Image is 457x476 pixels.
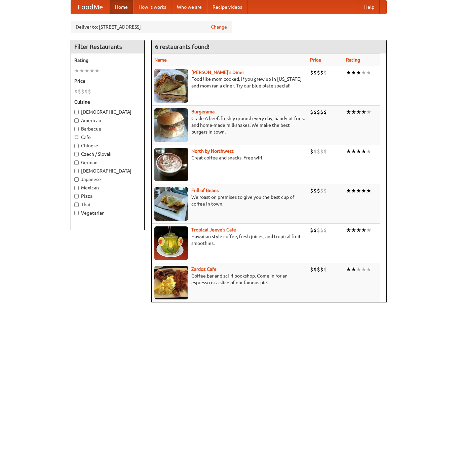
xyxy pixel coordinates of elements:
[310,69,313,76] li: $
[366,187,371,194] li: ★
[154,115,305,135] p: Grade A beef, freshly ground every day, hand-cut fries, and home-made milkshakes. We make the bes...
[317,148,320,155] li: $
[154,154,305,161] p: Great coffee and snacks. Free wifi.
[346,187,351,194] li: ★
[74,176,141,183] label: Japanese
[323,187,327,194] li: $
[154,266,188,299] img: zardoz.jpg
[74,88,78,95] li: $
[172,0,207,14] a: Who we are
[74,78,141,84] h5: Price
[191,227,236,232] b: Tropical Jeeve's Cafe
[351,266,356,273] li: ★
[351,148,356,155] li: ★
[356,108,361,116] li: ★
[317,108,320,116] li: $
[74,211,79,215] input: Vegetarian
[74,57,141,64] h5: Rating
[74,194,79,198] input: Pizza
[191,148,234,154] a: North by Northwest
[323,108,327,116] li: $
[74,144,79,148] input: Chinese
[74,67,79,74] li: ★
[154,69,188,103] img: sallys.jpg
[310,57,321,63] a: Price
[154,76,305,89] p: Food like mom cooked, if you grew up in [US_STATE] and mom ran a diner. Try our blue plate special!
[320,108,323,116] li: $
[313,108,317,116] li: $
[84,88,88,95] li: $
[79,67,84,74] li: ★
[110,0,133,14] a: Home
[351,69,356,76] li: ★
[74,99,141,105] h5: Cuisine
[74,168,141,174] label: [DEMOGRAPHIC_DATA]
[310,148,313,155] li: $
[356,266,361,273] li: ★
[94,67,100,74] li: ★
[320,266,323,273] li: $
[317,266,320,273] li: $
[74,117,141,124] label: American
[320,69,323,76] li: $
[74,127,79,131] input: Barbecue
[313,226,317,234] li: $
[346,266,351,273] li: ★
[74,160,79,165] input: German
[207,0,247,14] a: Recipe videos
[366,226,371,234] li: ★
[191,188,219,193] a: Full of Beans
[366,266,371,273] li: ★
[154,194,305,207] p: We roast on premises to give you the best cup of coffee in town.
[356,69,361,76] li: ★
[346,57,360,63] a: Rating
[346,148,351,155] li: ★
[155,43,210,50] ng-pluralize: 6 restaurants found!
[71,21,232,33] div: Deliver to: [STREET_ADDRESS]
[310,108,313,116] li: $
[323,148,327,155] li: $
[191,266,217,272] a: Zardoz Cafe
[361,226,366,234] li: ★
[356,226,361,234] li: ★
[154,226,188,260] img: jeeves.jpg
[323,226,327,234] li: $
[317,226,320,234] li: $
[366,108,371,116] li: ★
[320,148,323,155] li: $
[351,226,356,234] li: ★
[356,187,361,194] li: ★
[74,177,79,182] input: Japanese
[346,69,351,76] li: ★
[154,57,167,63] a: Name
[361,69,366,76] li: ★
[74,169,79,173] input: [DEMOGRAPHIC_DATA]
[74,203,79,207] input: Thai
[71,0,110,14] a: FoodMe
[191,70,244,75] a: [PERSON_NAME]'s Diner
[74,184,141,191] label: Mexican
[191,109,215,114] a: Burgerama
[361,108,366,116] li: ★
[154,187,188,221] img: beans.jpg
[74,118,79,123] input: American
[74,142,141,149] label: Chinese
[323,69,327,76] li: $
[154,108,188,142] img: burgerama.jpg
[88,88,91,95] li: $
[317,69,320,76] li: $
[74,109,141,115] label: [DEMOGRAPHIC_DATA]
[74,201,141,208] label: Thai
[74,210,141,216] label: Vegetarian
[310,266,313,273] li: $
[81,88,84,95] li: $
[323,266,327,273] li: $
[74,186,79,190] input: Mexican
[317,187,320,194] li: $
[346,108,351,116] li: ★
[154,148,188,181] img: north.jpg
[310,187,313,194] li: $
[74,110,79,114] input: [DEMOGRAPHIC_DATA]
